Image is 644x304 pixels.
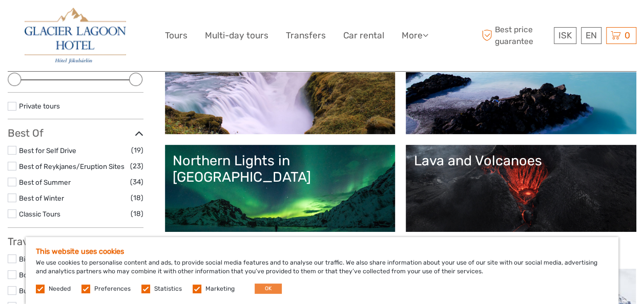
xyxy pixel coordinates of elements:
p: We're away right now. Please check back later! [14,18,116,26]
button: OK [255,284,282,294]
div: Northern Lights in [GEOGRAPHIC_DATA] [173,153,388,186]
a: More [402,28,428,43]
div: We use cookies to personalise content and ads, to provide social media features and to analyse ou... [26,237,618,304]
div: Lava and Volcanoes [413,153,629,169]
a: Boat [19,271,34,279]
a: Lava and Volcanoes [413,153,629,224]
a: Tours [165,28,188,43]
span: ISK [558,30,572,40]
a: Golden Circle [173,55,388,126]
span: (23) [130,160,143,172]
h3: Best Of [8,127,143,139]
a: Transfers [286,28,326,43]
span: (19) [131,144,143,156]
span: (34) [130,176,143,188]
a: Classic Tours [19,210,60,218]
label: Preferences [94,285,131,293]
a: Bus [19,287,31,295]
img: 2790-86ba44ba-e5e5-4a53-8ab7-28051417b7bc_logo_big.jpg [25,8,126,63]
a: Best of Reykjanes/Eruption Sites [19,162,124,170]
span: (18) [131,208,143,220]
span: (18) [131,192,143,204]
a: Bicycle [19,255,41,263]
a: Best of Winter [19,194,64,202]
span: Best price guarantee [479,24,551,47]
h3: Travel Method [8,235,143,248]
label: Marketing [205,285,235,293]
span: 0 [623,30,632,40]
button: Open LiveChat chat widget [118,16,130,28]
label: Statistics [154,285,182,293]
h5: This website uses cookies [36,247,608,256]
a: Lagoons, Nature Baths and Spas [413,55,629,126]
label: Needed [49,285,71,293]
a: Northern Lights in [GEOGRAPHIC_DATA] [173,153,388,224]
div: EN [581,27,601,44]
a: Best for Self Drive [19,146,76,155]
a: Multi-day tours [205,28,268,43]
a: Car rental [343,28,384,43]
a: Private tours [19,102,60,110]
a: Best of Summer [19,178,71,186]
